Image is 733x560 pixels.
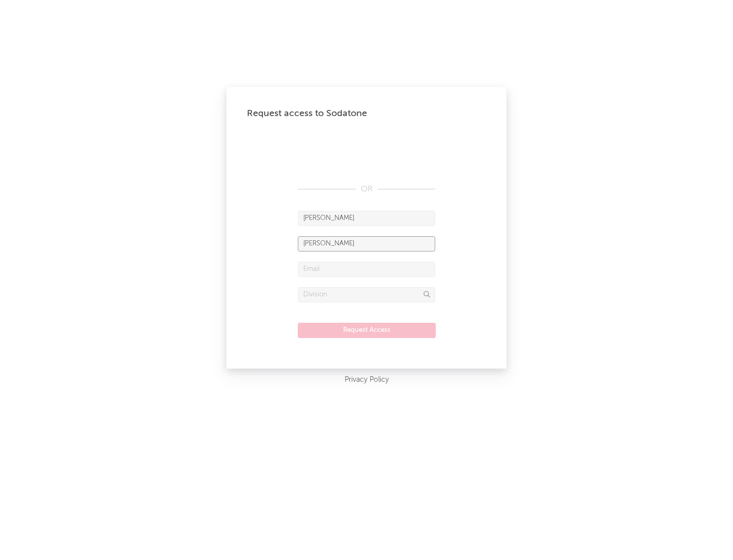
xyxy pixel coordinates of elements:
input: Division [298,287,435,302]
input: Last Name [298,236,435,251]
input: Email [298,262,435,277]
button: Request Access [298,323,436,338]
a: Privacy Policy [345,374,389,386]
input: First Name [298,211,435,226]
div: Request access to Sodatone [247,107,486,120]
div: OR [298,183,435,195]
